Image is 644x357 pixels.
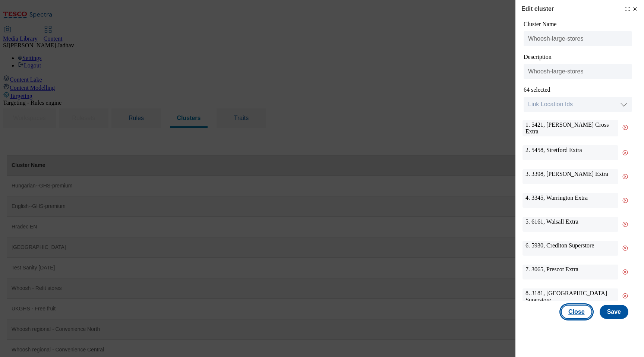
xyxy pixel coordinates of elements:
h4: Edit cluster [521,4,554,13]
div: 5. 6161, Walsall Extra [523,217,618,232]
label: Cluster Name [524,21,556,27]
div: 1. 5421, [PERSON_NAME] Cross Extra [523,120,618,136]
div: 3. 3398, [PERSON_NAME] Extra [523,169,618,184]
button: Close [561,305,592,319]
input: Description [524,64,632,79]
div: 4. 3345, Warrington Extra [523,193,618,208]
div: 64 selected [524,86,632,93]
div: 2. 5458, Stretford Extra [523,145,618,160]
button: Save [600,305,628,319]
div: 8. 3181, [GEOGRAPHIC_DATA] Superstore [523,288,618,305]
label: Description [524,54,552,60]
input: Cluster Name [524,31,632,46]
div: 6. 5930, Crediton Superstore [523,241,618,256]
div: 7. 3065, Prescot Extra [523,265,618,279]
